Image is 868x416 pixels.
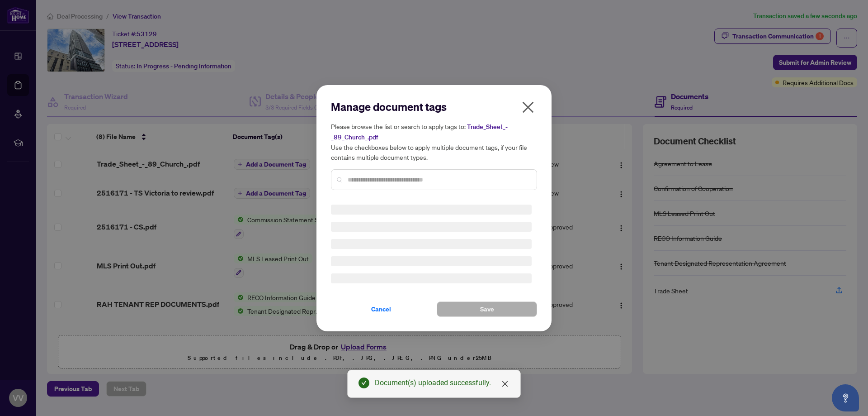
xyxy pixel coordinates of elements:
[331,301,431,317] button: Cancel
[437,301,537,317] button: Save
[331,100,537,114] h2: Manage document tags
[832,384,859,411] button: Open asap
[331,123,508,141] span: Trade_Sheet_-_89_Church_.pdf
[375,378,509,388] div: Document(s) uploaded successfully.
[500,379,510,389] a: Close
[521,100,535,115] span: close
[501,380,509,387] span: close
[331,121,537,162] h5: Please browse the list or search to apply tags to: Use the checkboxes below to apply multiple doc...
[359,378,369,388] span: check-circle
[371,302,391,316] span: Cancel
